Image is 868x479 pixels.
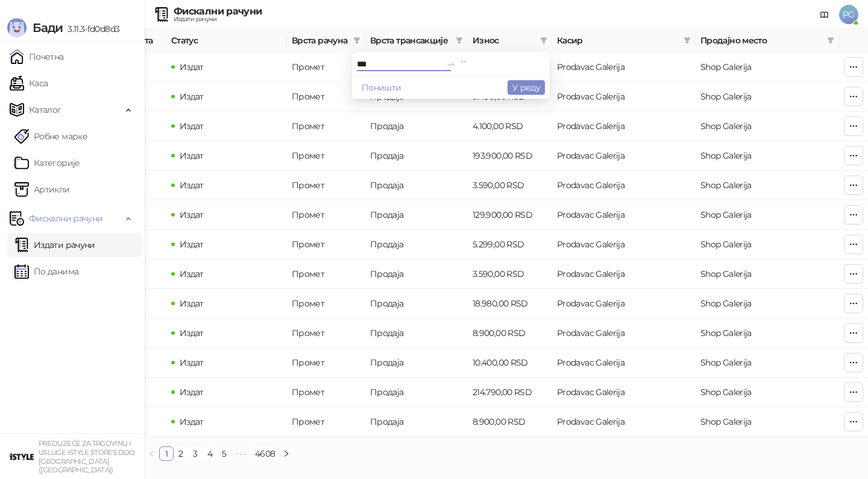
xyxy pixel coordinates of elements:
[189,447,202,460] a: 3
[552,200,696,230] td: Prodavac Galerija
[14,177,70,201] a: ArtikliАртикли
[174,446,188,461] li: 2
[188,446,203,461] li: 3
[365,29,468,52] th: Врста трансакције
[287,289,365,319] td: Промет
[174,447,187,460] a: 2
[508,80,545,95] button: У реду
[557,34,679,47] span: Касир
[251,447,278,460] a: 4608
[279,446,294,461] li: Следећа страна
[696,230,839,259] td: Shop Galerija
[468,348,552,378] td: 10.400,00 RSD
[696,112,839,141] td: Shop Galerija
[180,357,204,368] span: Издат
[145,446,159,461] li: Претходна страна
[552,171,696,200] td: Prodavac Galerija
[468,141,552,171] td: 193.900,00 RSD
[287,200,365,230] td: Промет
[446,59,456,69] span: to
[33,21,63,35] span: Бади
[231,446,251,461] li: Следећих 5 Страна
[839,5,858,24] span: PG
[251,446,279,461] li: 4608
[10,71,48,95] a: Каса
[453,31,465,49] span: filter
[180,416,204,427] span: Издат
[696,141,839,171] td: Shop Galerija
[700,34,822,47] span: Продајно место
[180,239,204,250] span: Издат
[684,37,691,44] span: filter
[180,62,204,72] span: Издат
[287,82,365,112] td: Промет
[696,289,839,319] td: Shop Galerija
[552,141,696,171] td: Prodavac Galerija
[180,328,204,338] span: Издат
[696,407,839,437] td: Shop Galerija
[287,29,365,52] th: Врста рачуна
[180,387,204,398] span: Издат
[365,378,468,407] td: Продаја
[287,112,365,141] td: Промет
[14,151,80,175] a: Категорије
[552,82,696,112] td: Prodavac Galerija
[145,446,159,461] button: left
[10,45,64,69] a: Почетна
[468,171,552,200] td: 3.590,00 RSD
[287,348,365,378] td: Промет
[365,230,468,259] td: Продаја
[14,124,87,148] a: Робне марке
[357,80,406,95] button: Поништи
[827,37,834,44] span: filter
[696,52,839,82] td: Shop Galerija
[446,59,456,69] span: swap-right
[681,31,693,49] span: filter
[10,445,34,469] img: 64x64-companyLogo-77b92cf4-9946-4f36-9751-bf7bb5fd2c7d.png
[180,180,204,191] span: Издат
[203,447,216,460] a: 4
[370,34,451,47] span: Врста трансакције
[696,200,839,230] td: Shop Galerija
[365,259,468,289] td: Продаја
[456,37,463,44] span: filter
[365,289,468,319] td: Продаја
[365,112,468,141] td: Продаја
[231,446,251,461] span: •••
[180,91,204,102] span: Издат
[473,34,535,47] span: Износ
[825,31,837,49] span: filter
[174,16,262,22] div: Издати рачуни
[365,407,468,437] td: Продаја
[180,209,204,220] span: Издат
[696,82,839,112] td: Shop Galerija
[166,29,287,52] th: Статус
[696,259,839,289] td: Shop Galerija
[365,319,468,348] td: Продаја
[160,447,173,460] a: 1
[365,171,468,200] td: Продаја
[365,348,468,378] td: Продаја
[696,319,839,348] td: Shop Galerija
[14,259,78,284] a: По данима
[552,259,696,289] td: Prodavac Galerija
[287,407,365,437] td: Промет
[552,29,696,52] th: Касир
[468,259,552,289] td: 3.590,00 RSD
[468,112,552,141] td: 4.100,00 RSD
[283,450,290,457] span: right
[159,446,174,461] li: 1
[287,171,365,200] td: Промет
[365,141,468,171] td: Продаја
[218,447,231,460] a: 5
[180,268,204,279] span: Издат
[552,407,696,437] td: Prodavac Galerija
[287,141,365,171] td: Промет
[29,98,61,122] span: Каталог
[696,348,839,378] td: Shop Galerija
[174,7,262,16] div: Фискални рачуни
[696,29,839,52] th: Продајно место
[351,31,363,49] span: filter
[180,298,204,309] span: Издат
[552,52,696,82] td: Prodavac Galerija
